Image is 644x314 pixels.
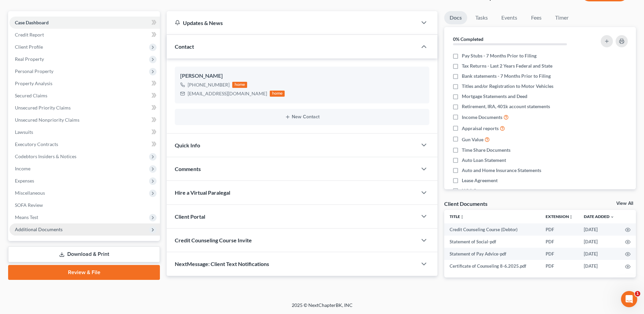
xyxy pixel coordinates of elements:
a: Property Analysis [9,77,160,90]
a: Extensionunfold_more [546,214,573,219]
i: unfold_more [569,215,573,219]
a: Secured Claims [9,90,160,102]
span: Contact [175,43,194,50]
span: Client Profile [15,44,43,50]
span: Expenses [15,178,34,184]
td: [DATE] [578,260,620,272]
a: Unsecured Priority Claims [9,102,160,114]
span: Bank statements - 7 Months Prior to Filing [462,73,551,79]
a: Unsecured Nonpriority Claims [9,114,160,126]
div: [EMAIL_ADDRESS][DOMAIN_NAME] [188,90,267,97]
i: unfold_more [460,215,464,219]
td: [DATE] [578,236,620,248]
span: Retirement, IRA, 401k account statements [462,103,550,110]
span: HOA Statement [462,187,495,194]
span: Case Dashboard [15,20,49,25]
span: Miscellaneous [15,190,45,196]
span: Real Property [15,56,44,62]
td: Credit Counseling Course (Debtor) [444,223,540,236]
a: View All [616,201,633,206]
span: Tax Returns - Last 2 Years Federal and State [462,63,552,69]
span: Additional Documents [15,226,63,232]
div: 2025 © NextChapterBK, INC [129,302,515,314]
a: Fees [525,11,547,24]
div: [PERSON_NAME] [180,72,424,80]
a: Review & File [8,265,160,280]
a: Titleunfold_more [450,214,464,219]
span: Codebtors Insiders & Notices [15,153,76,159]
span: Auto and Home Insurance Statements [462,167,541,174]
span: SOFA Review [15,202,43,208]
a: Tasks [470,11,493,24]
strong: 0% Completed [453,36,483,42]
span: Executory Contracts [15,141,58,147]
div: home [270,91,285,97]
iframe: Intercom live chat [621,291,637,307]
i: expand_more [610,215,614,219]
td: Statement of Social-pdf [444,236,540,248]
span: Credit Counseling Course Invite [175,237,252,243]
a: Lawsuits [9,126,160,138]
span: Credit Report [15,32,44,38]
span: Pay Stubs - 7 Months Prior to Filing [462,52,536,59]
span: Titles and/or Registration to Motor Vehicles [462,83,553,90]
span: Auto Loan Statement [462,157,506,164]
span: Hire a Virtual Paralegal [175,189,230,196]
span: Lease Agreement [462,177,498,184]
span: Income [15,166,30,171]
span: Client Portal [175,213,205,220]
button: New Contact [180,114,424,120]
td: [DATE] [578,223,620,236]
span: Income Documents [462,114,502,121]
td: PDF [540,223,578,236]
span: Comments [175,166,201,172]
a: Date Added expand_more [584,214,614,219]
td: PDF [540,236,578,248]
a: Case Dashboard [9,17,160,29]
div: Client Documents [444,200,487,207]
a: Events [496,11,523,24]
a: SOFA Review [9,199,160,211]
td: Certificate of Counseling 8-6.2025.pdf [444,260,540,272]
span: Unsecured Nonpriority Claims [15,117,79,123]
div: [PHONE_NUMBER] [188,81,230,88]
a: Credit Report [9,29,160,41]
span: Personal Property [15,68,53,74]
span: Means Test [15,214,38,220]
span: Gun Value [462,136,483,143]
td: Statement of Pay Advice-pdf [444,248,540,260]
a: Download & Print [8,246,160,262]
span: 1 [635,291,640,296]
span: Lawsuits [15,129,33,135]
span: NextMessage: Client Text Notifications [175,261,269,267]
a: Executory Contracts [9,138,160,150]
div: Updates & News [175,19,409,26]
td: [DATE] [578,248,620,260]
td: PDF [540,248,578,260]
a: Timer [550,11,574,24]
span: Property Analysis [15,80,52,86]
td: PDF [540,260,578,272]
div: home [232,82,247,88]
span: Time Share Documents [462,147,510,153]
span: Mortgage Statements and Deed [462,93,527,100]
span: Quick Info [175,142,200,148]
span: Secured Claims [15,93,47,98]
span: Appraisal reports [462,125,499,132]
a: Docs [444,11,467,24]
span: Unsecured Priority Claims [15,105,71,111]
